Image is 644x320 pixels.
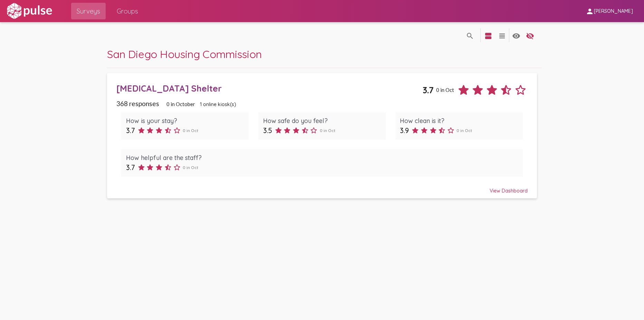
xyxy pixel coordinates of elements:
span: San Diego Housing Commission [107,47,262,61]
button: language [523,28,537,42]
span: 0 in Oct [320,128,335,133]
div: How clean is it? [400,117,518,125]
span: 3.7 [423,85,434,95]
mat-icon: language [526,32,534,40]
div: How helpful are the staff? [126,154,518,162]
span: 1 online kiosk(s) [200,101,236,107]
div: [MEDICAL_DATA] Shelter [116,83,423,94]
span: Groups [117,5,138,17]
span: 0 in Oct [456,128,472,133]
button: language [463,28,477,42]
span: 0 in Oct [436,87,454,93]
button: [PERSON_NAME] [580,4,638,17]
mat-icon: language [466,32,474,40]
span: 3.7 [126,126,135,135]
a: Surveys [71,3,106,19]
button: language [509,28,523,42]
a: Groups [111,3,144,19]
span: 368 responses [116,100,159,107]
mat-icon: language [498,32,506,40]
span: 3.5 [263,126,272,135]
img: white-logo.svg [6,2,53,20]
mat-icon: language [512,32,520,40]
mat-icon: language [484,32,492,40]
span: 0 in Oct [183,165,198,170]
button: language [495,28,509,42]
span: 3.9 [400,126,409,135]
div: How safe do you feel? [263,117,381,125]
button: language [481,28,495,42]
span: 0 in Oct [183,128,198,133]
span: Surveys [77,5,100,17]
div: How is your stay? [126,117,244,125]
a: [MEDICAL_DATA] Shelter3.70 in Oct368 responses0 in October1 online kiosk(s)How is your stay?3.70 ... [107,73,537,198]
div: View Dashboard [116,181,527,194]
span: 0 in October [166,101,195,107]
mat-icon: person [586,7,594,16]
span: [PERSON_NAME] [594,8,633,15]
span: 3.7 [126,163,135,172]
